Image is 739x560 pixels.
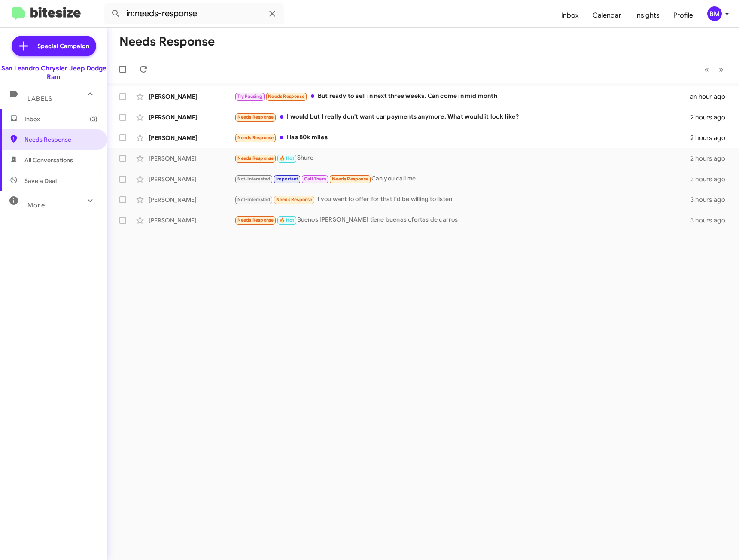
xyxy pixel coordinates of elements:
span: » [719,64,724,75]
span: Needs Response [237,155,274,161]
div: 2 hours ago [690,134,732,142]
div: BM [707,6,722,21]
span: Not-Interested [237,176,271,182]
span: Labels [27,95,52,103]
div: Has 80k miles [234,133,690,143]
span: Needs Response [237,114,274,120]
div: an hour ago [690,92,732,101]
div: [PERSON_NAME] [149,154,234,163]
div: I would but I really don't want car payments anymore. What would it look like? [234,112,690,122]
div: If you want to offer for that I'd be willing to listen [234,195,690,204]
button: Next [714,61,729,78]
nav: Page navigation example [699,61,729,78]
span: All Conversations [24,156,73,164]
a: Insights [628,3,666,28]
div: [PERSON_NAME] [149,195,234,204]
a: Calendar [586,3,628,28]
button: Previous [699,61,714,78]
span: More [27,201,45,209]
span: Needs Response [268,94,304,99]
span: Try Pausing [237,94,262,99]
div: 2 hours ago [690,113,732,122]
div: [PERSON_NAME] [149,216,234,225]
span: Save a Deal [24,177,57,185]
span: 🔥 Hot [280,217,294,223]
div: 3 hours ago [690,175,732,183]
span: Needs Response [237,135,274,140]
span: Not-Interested [237,197,271,202]
div: 2 hours ago [690,154,732,163]
span: Call Them [304,176,326,182]
span: Needs Response [237,217,274,223]
span: Needs Response [332,176,368,182]
span: Important [276,176,298,182]
a: Inbox [554,3,586,28]
a: Special Campaign [12,36,96,56]
div: But ready to sell in next three weeks. Can come in mid month [234,91,690,101]
span: Special Campaign [37,42,89,50]
span: Needs Response [24,135,97,144]
div: [PERSON_NAME] [149,92,234,101]
button: BM [700,6,730,21]
input: Search [104,3,284,24]
span: (3) [90,115,97,123]
div: [PERSON_NAME] [149,175,234,183]
h1: Needs Response [119,35,215,49]
div: 3 hours ago [690,216,732,225]
span: 🔥 Hot [280,155,294,161]
span: Inbox [24,115,97,123]
span: Needs Response [276,197,313,202]
span: « [704,64,709,75]
div: 3 hours ago [690,195,732,204]
div: Can you call me [234,174,690,184]
a: Profile [666,3,700,28]
div: Shure [234,153,690,163]
div: [PERSON_NAME] [149,113,234,122]
div: [PERSON_NAME] [149,134,234,142]
div: Buenos [PERSON_NAME] tiene buenas ofertas de carros [234,215,690,225]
